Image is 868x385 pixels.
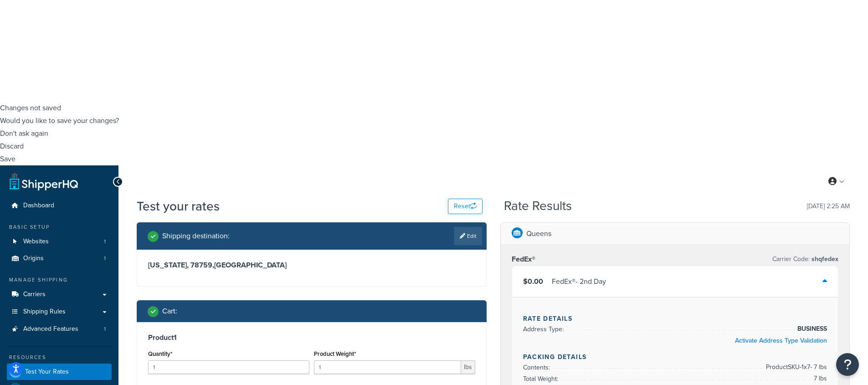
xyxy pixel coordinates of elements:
span: lbs [461,360,475,374]
a: Carriers [7,286,112,303]
h3: [US_STATE], 78759 , [GEOGRAPHIC_DATA] [148,261,475,270]
span: Origins [23,255,44,262]
h1: Test your rates [137,197,220,215]
span: Product SKU-1 x 7 - 7 lbs [764,362,827,373]
span: Carriers [23,291,46,298]
a: Shipping Rules [7,303,112,320]
p: [DATE] 2:25 AM [807,200,850,213]
li: Websites [7,233,112,250]
div: Basic Setup [7,223,112,231]
h3: FedEx® [512,255,535,264]
input: 0.00 [314,360,461,374]
div: FedEx® - 2nd Day [552,275,606,288]
p: Carrier Code: [772,253,838,266]
a: Edit [454,227,482,245]
span: Websites [23,238,49,246]
button: Reset [448,199,483,214]
span: Shipping Rules [23,308,66,316]
h3: Product 1 [148,333,475,342]
div: Resources [7,354,112,361]
h2: Rate Results [504,199,572,213]
span: 1 [104,238,106,246]
label: Product Weight* [314,350,356,357]
span: Dashboard [23,202,54,210]
span: 7 lbs [812,373,827,384]
a: Websites1 [7,233,112,250]
h4: Packing Details [523,352,827,362]
span: Advanced Features [23,325,78,333]
span: Total Weight: [523,374,560,384]
span: $0.00 [523,276,543,287]
a: Dashboard [7,197,112,214]
span: shqfedex [810,254,838,264]
div: Manage Shipping [7,276,112,284]
a: Activate Address Type Validation [735,336,827,345]
h4: Rate Details [523,314,827,323]
label: Quantity* [148,350,172,357]
button: Open Resource Center [836,353,859,376]
a: Origins1 [7,250,112,267]
a: Advanced Features1 [7,321,112,338]
p: Queens [526,227,551,240]
span: Test Your Rates [25,368,69,376]
span: 1 [104,325,106,333]
span: Address Type: [523,324,566,334]
h2: Cart : [162,307,177,315]
span: 1 [104,255,106,262]
input: 0 [148,360,309,374]
span: BUSINESS [795,323,827,334]
h2: Shipping destination : [162,232,230,240]
li: Advanced Features [7,321,112,338]
span: Contents: [523,363,552,372]
li: Origins [7,250,112,267]
a: Test Your Rates [7,364,112,380]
